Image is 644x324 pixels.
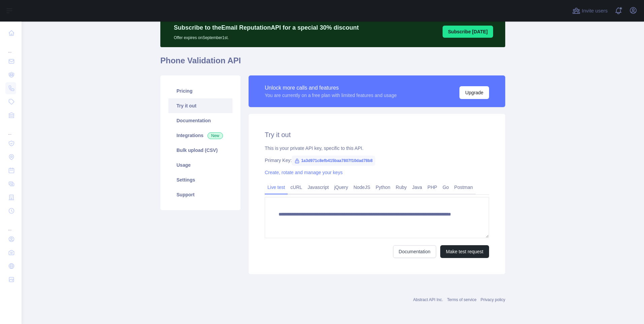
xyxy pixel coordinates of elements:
[265,157,489,164] div: Primary Key:
[168,113,232,128] a: Documentation
[305,182,331,193] a: Javascript
[413,297,443,302] a: Abstract API Inc.
[582,7,608,15] span: Invite users
[425,182,440,193] a: PHP
[447,297,476,302] a: Terms of service
[5,40,16,54] div: ...
[265,130,489,139] h2: Try it out
[168,158,232,172] a: Usage
[174,23,359,32] p: Subscribe to the Email Reputation API for a special 30 % discount
[5,218,16,232] div: ...
[168,187,232,202] a: Support
[452,182,476,193] a: Postman
[393,245,436,258] a: Documentation
[265,92,397,99] div: You are currently on a free plan with limited features and usage
[265,84,397,92] div: Unlock more calls and features
[168,172,232,187] a: Settings
[331,182,351,193] a: jQuery
[373,182,393,193] a: Python
[481,297,505,302] a: Privacy policy
[351,182,373,193] a: NodeJS
[440,182,452,193] a: Go
[410,182,425,193] a: Java
[288,182,305,193] a: cURL
[5,123,16,136] div: ...
[168,143,232,158] a: Bulk upload (CSV)
[174,32,359,40] p: Offer expires on September 1st.
[265,145,489,152] div: This is your private API key, specific to this API.
[168,98,232,113] a: Try it out
[168,128,232,143] a: Integrations New
[265,170,343,175] a: Create, rotate and manage your keys
[160,55,505,71] h1: Phone Validation API
[292,156,375,166] span: 1a3d971c8efb415baa7807f10dad78b8
[207,132,223,139] span: New
[393,182,410,193] a: Ruby
[571,5,609,16] button: Invite users
[168,84,232,98] a: Pricing
[265,182,288,193] a: Live test
[440,245,489,258] button: Make test request
[459,86,489,99] button: Upgrade
[443,26,493,38] button: Subscribe [DATE]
